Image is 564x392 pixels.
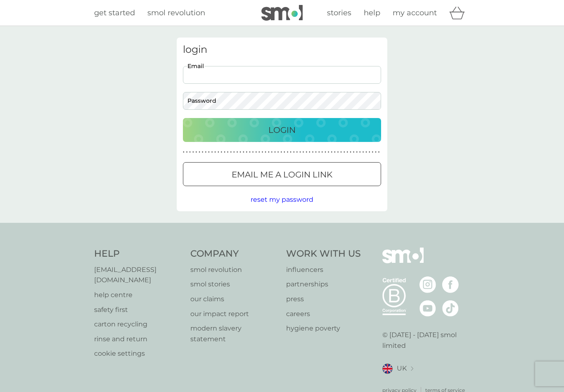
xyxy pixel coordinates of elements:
[183,118,381,142] button: Login
[359,150,361,154] p: ●
[286,248,361,260] h4: Work With Us
[353,150,355,154] p: ●
[192,150,194,154] p: ●
[246,150,248,154] p: ●
[214,150,216,154] p: ●
[183,150,185,154] p: ●
[312,150,314,154] p: ●
[211,150,213,154] p: ●
[189,150,191,154] p: ●
[375,150,377,154] p: ●
[268,123,296,137] p: Login
[202,150,204,154] p: ●
[190,279,278,290] p: smol stories
[227,150,229,154] p: ●
[306,150,307,154] p: ●
[271,150,273,154] p: ●
[365,150,367,154] p: ●
[419,276,436,293] img: visit the smol Instagram page
[186,150,188,154] p: ●
[237,150,238,154] p: ●
[183,162,381,186] button: Email me a login link
[286,309,361,319] a: careers
[286,264,361,275] a: influencers
[205,150,206,154] p: ●
[378,150,380,154] p: ●
[94,8,135,17] span: get started
[286,323,361,334] a: hygiene poverty
[393,7,437,19] a: my account
[419,300,436,316] img: visit the smol Youtube page
[397,363,407,374] span: UK
[94,348,182,359] p: cookie settings
[340,150,342,154] p: ●
[94,334,182,345] a: rinse and return
[251,194,313,205] button: reset my password
[261,5,303,21] img: smol
[94,264,182,286] a: [EMAIL_ADDRESS][DOMAIN_NAME]
[315,150,317,154] p: ●
[147,7,205,19] a: smol revolution
[363,150,364,154] p: ●
[221,150,223,154] p: ●
[286,294,361,305] a: press
[274,150,276,154] p: ●
[94,248,182,260] h4: Help
[94,319,182,330] a: carton recycling
[442,276,459,293] img: visit the smol Facebook page
[327,8,351,17] span: stories
[147,8,205,17] span: smol revolution
[199,150,200,154] p: ●
[218,150,219,154] p: ●
[252,150,254,154] p: ●
[277,150,279,154] p: ●
[350,150,351,154] p: ●
[268,150,270,154] p: ●
[309,150,310,154] p: ●
[94,305,182,315] a: safety first
[369,150,370,154] p: ●
[287,150,289,154] p: ●
[251,196,313,203] span: reset my password
[449,5,470,21] div: basket
[334,150,336,154] p: ●
[190,309,278,319] a: our impact report
[411,366,413,371] img: select a new location
[265,150,266,154] p: ●
[290,150,291,154] p: ●
[190,248,278,260] h4: Company
[230,150,232,154] p: ●
[299,150,301,154] p: ●
[94,7,135,19] a: get started
[286,279,361,290] p: partnerships
[208,150,210,154] p: ●
[293,150,295,154] p: ●
[284,150,285,154] p: ●
[393,8,437,17] span: my account
[190,323,278,344] a: modern slavery statement
[94,290,182,300] a: help centre
[280,150,282,154] p: ●
[356,150,358,154] p: ●
[296,150,298,154] p: ●
[442,300,459,316] img: visit the smol Tiktok page
[337,150,339,154] p: ●
[249,150,251,154] p: ●
[382,330,470,351] p: © [DATE] - [DATE] smol limited
[328,150,329,154] p: ●
[255,150,257,154] p: ●
[318,150,320,154] p: ●
[364,7,380,19] a: help
[303,150,304,154] p: ●
[382,364,393,374] img: UK flag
